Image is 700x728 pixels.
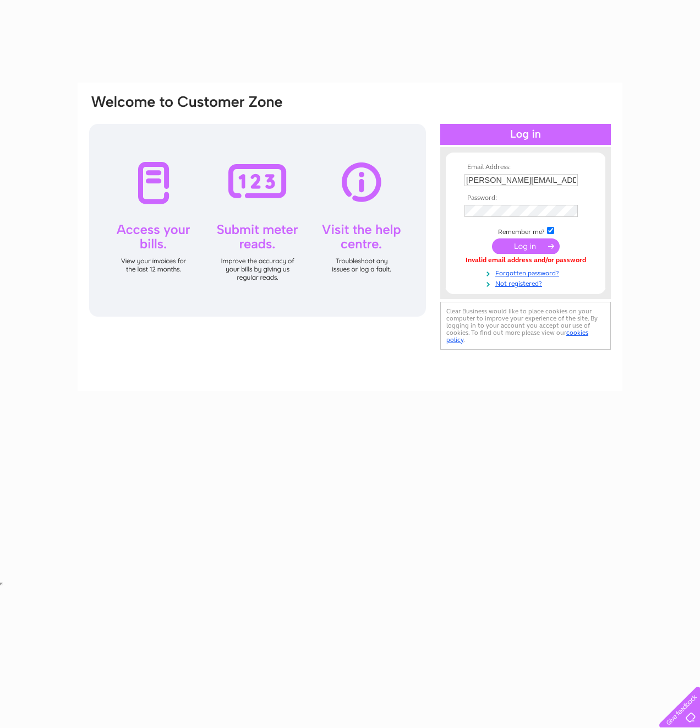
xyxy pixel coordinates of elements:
[462,225,589,236] td: Remember me?
[464,257,587,264] div: Invalid email address and/or password
[440,302,611,350] div: Clear Business would like to place cookies on your computer to improve your experience of the sit...
[492,238,560,254] input: Submit
[462,194,589,202] th: Password:
[446,329,588,344] a: cookies policy
[462,164,589,171] th: Email Address:
[464,267,589,278] a: Forgotten password?
[464,278,589,288] a: Not registered?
